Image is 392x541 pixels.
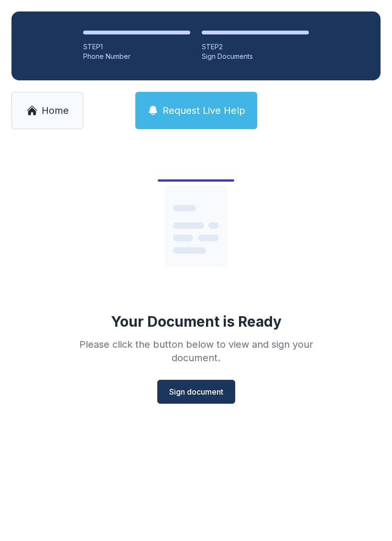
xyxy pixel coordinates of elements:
div: Your Document is Ready [111,313,282,330]
div: Phone Number [83,52,190,61]
div: Sign Documents [202,52,309,61]
div: STEP 2 [202,42,309,52]
span: Request Live Help [163,104,245,117]
div: STEP 1 [83,42,190,52]
div: Please click the button below to view and sign your document. [58,338,334,364]
span: Home [42,104,69,117]
span: Sign document [169,386,223,397]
